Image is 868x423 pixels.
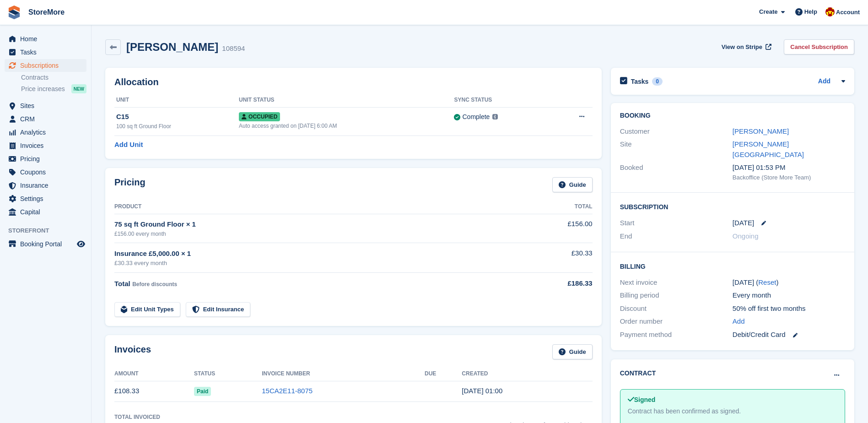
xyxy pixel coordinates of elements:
[5,238,86,250] a: menu
[733,173,845,182] div: Backoffice (Store More Team)
[114,230,518,238] div: £156.00 every month
[836,8,860,17] span: Account
[114,413,160,421] div: Total Invoiced
[620,369,656,378] h2: Contract
[818,76,830,87] a: Add
[462,387,502,395] time: 2025-09-21 00:00:41 UTC
[620,261,845,271] h2: Billing
[620,202,845,211] h2: Subscription
[5,113,86,125] a: menu
[114,77,593,87] h2: Allocation
[631,77,649,86] h2: Tasks
[20,166,75,179] span: Coupons
[718,39,773,54] a: View on Stripe
[20,139,75,152] span: Invoices
[20,59,75,72] span: Subscriptions
[114,93,239,108] th: Unit
[5,152,86,165] a: menu
[5,126,86,139] a: menu
[5,206,86,218] a: menu
[733,290,845,301] div: Every month
[733,218,754,228] time: 2025-09-21 00:00:00 UTC
[518,243,592,273] td: £30.33
[552,177,593,192] a: Guide
[722,43,762,52] span: View on Stripe
[126,41,218,53] h2: [PERSON_NAME]
[5,192,86,205] a: menu
[239,112,280,121] span: Occupied
[733,140,804,158] a: [PERSON_NAME][GEOGRAPHIC_DATA]
[733,163,845,173] div: [DATE] 01:53 PM
[114,219,518,230] div: 75 sq ft Ground Floor × 1
[116,112,239,122] div: C15
[114,249,518,259] div: Insurance £5,000.00 × 1
[75,239,86,249] a: Preview store
[5,99,86,112] a: menu
[620,316,733,327] div: Order number
[262,367,425,381] th: Invoice Number
[21,84,86,94] a: Price increases NEW
[620,330,733,340] div: Payment method
[8,226,91,235] span: Storefront
[759,7,777,16] span: Create
[620,290,733,301] div: Billing period
[186,302,251,317] a: Edit Insurance
[20,238,75,250] span: Booking Portal
[758,278,776,286] a: Reset
[114,140,143,150] a: Add Unit
[652,77,663,86] div: 0
[132,281,177,287] span: Before discounts
[492,114,498,119] img: icon-info-grey-7440780725fd019a000dd9b08b2336e03edf1995a4989e88bcd33f0948082b44.svg
[825,7,835,16] img: Store More Team
[20,113,75,125] span: CRM
[222,43,245,54] div: 108594
[20,179,75,192] span: Insurance
[5,59,86,72] a: menu
[20,192,75,205] span: Settings
[5,166,86,179] a: menu
[620,277,733,288] div: Next invoice
[5,46,86,59] a: menu
[20,206,75,218] span: Capital
[20,33,75,45] span: Home
[784,39,854,54] a: Cancel Subscription
[620,126,733,137] div: Customer
[620,139,733,160] div: Site
[5,179,86,192] a: menu
[518,278,592,289] div: £186.33
[733,330,845,340] div: Debit/Credit Card
[518,200,592,214] th: Total
[620,304,733,314] div: Discount
[5,139,86,152] a: menu
[114,302,180,317] a: Edit Unit Types
[25,5,68,20] a: StoreMore
[733,316,745,327] a: Add
[7,5,21,19] img: stora-icon-8386f47178a22dfd0bd8f6a31ec36ba5ce8667c1dd55bd0f319d3a0aa187defe.svg
[20,46,75,59] span: Tasks
[20,99,75,112] span: Sites
[733,277,845,288] div: [DATE] ( )
[239,93,454,108] th: Unit Status
[21,85,65,93] span: Price increases
[114,381,194,401] td: £108.33
[620,163,733,182] div: Booked
[114,177,146,192] h2: Pricing
[733,304,845,314] div: 50% off first two months
[114,344,151,359] h2: Invoices
[21,73,86,82] a: Contracts
[5,33,86,45] a: menu
[71,84,86,93] div: NEW
[114,280,130,287] span: Total
[628,395,837,405] div: Signed
[462,112,490,122] div: Complete
[114,259,518,268] div: £30.33 every month
[552,344,593,359] a: Guide
[194,367,262,381] th: Status
[114,200,518,214] th: Product
[620,231,733,242] div: End
[733,232,759,240] span: Ongoing
[20,152,75,165] span: Pricing
[262,387,313,395] a: 15CA2E11-8075
[425,367,462,381] th: Due
[518,214,592,243] td: £156.00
